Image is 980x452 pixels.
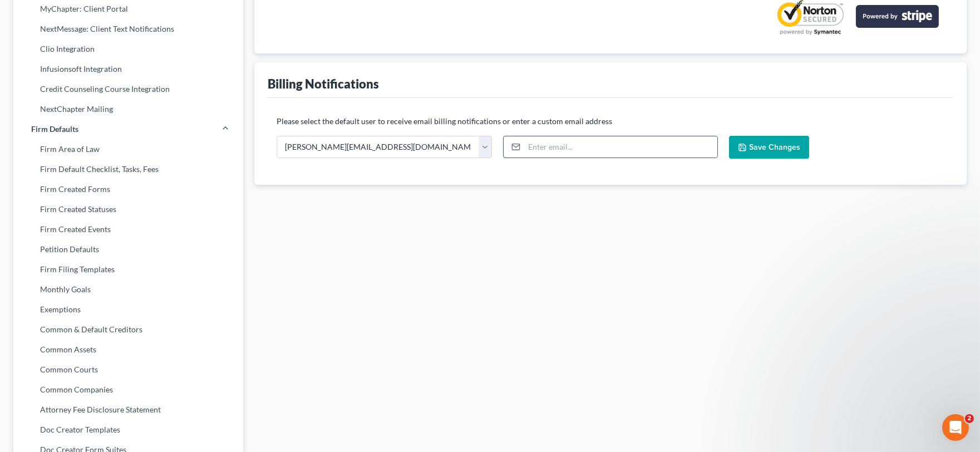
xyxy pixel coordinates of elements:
div: Lindsey says… [9,239,214,389]
button: Emoji picker [35,365,44,374]
a: Common & Default Creditors [13,320,243,340]
a: Firm Area of Law [13,139,243,159]
div: Good morning I am trying to pull [PERSON_NAME] credit report and I keep getting this Error Messag... [49,144,205,198]
a: Monthly Goals [13,279,243,299]
div: Hi [PERSON_NAME]! [PERSON_NAME] is out of the office for [DATE]. I noticed your credit report err... [18,246,174,344]
button: Home [174,4,195,26]
img: Profile image for Lindsey [33,215,45,227]
a: Firm Filing Templates [13,259,243,279]
a: Common Courts [13,360,243,380]
a: Attorney Fee Disclosure Statement [13,400,243,420]
button: Start recording [71,365,80,374]
div: Hi [PERSON_NAME]! [PERSON_NAME] is out of the office for [DATE]. I noticed your credit report err... [9,239,183,369]
img: Profile image for Lindsey [32,6,50,24]
div: Billing Notifications [268,76,379,92]
div: Lindsey says… [9,214,214,239]
a: Firm Default Checklist, Tasks, Fees [13,159,243,179]
img: stripe-logo-2a7f7e6ca78b8645494d24e0ce0d7884cb2b23f96b22fa3b73b5b9e177486001.png [856,5,939,28]
p: Active [DATE] [54,14,103,25]
div: [DATE] [9,122,214,137]
a: Common Assets [13,340,243,360]
div: Hi [PERSON_NAME]! I was able to enter the portal, but noticed that it is only for [PERSON_NAME]. ... [18,41,174,107]
button: Save Changes [729,136,809,159]
div: Good morning I am trying to pull [PERSON_NAME] credit report and I keep getting this Error Messag... [40,137,214,205]
a: Infusionsoft Integration [13,59,243,79]
a: Exemptions [13,299,243,320]
a: Firm Created Events [13,219,243,239]
a: Clio Integration [13,39,243,59]
iframe: Intercom live chat [942,414,969,441]
button: Send a message… [191,360,209,378]
div: James says… [9,35,214,122]
a: Doc Creator Templates [13,420,243,440]
a: Common Companies [13,380,243,400]
div: Close [195,4,215,24]
button: go back [7,4,28,26]
a: Firm Defaults [13,119,243,139]
span: Firm Defaults [31,124,78,135]
a: Petition Defaults [13,239,243,259]
div: joined the conversation [48,216,190,226]
div: Jason says… [9,137,214,214]
button: Gif picker [53,365,62,374]
span: 2 [965,414,974,423]
a: NextChapter Mailing [13,99,243,119]
a: NextMessage: Client Text Notifications [13,19,243,39]
button: Upload attachment [17,365,26,374]
span: Save Changes [749,143,800,152]
h1: [PERSON_NAME] [54,6,126,14]
input: Enter email... [524,136,718,158]
p: Please select the default user to receive email billing notifications or enter a custom email add... [277,116,944,127]
a: Firm Created Forms [13,179,243,199]
b: [PERSON_NAME] [48,217,110,225]
a: Credit Counseling Course Integration [13,79,243,99]
textarea: Message… [9,341,213,360]
a: Firm Created Statuses [13,199,243,219]
div: Hi [PERSON_NAME]! I was able to enter the portal, but noticed that it is only for [PERSON_NAME]. ... [9,35,183,114]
